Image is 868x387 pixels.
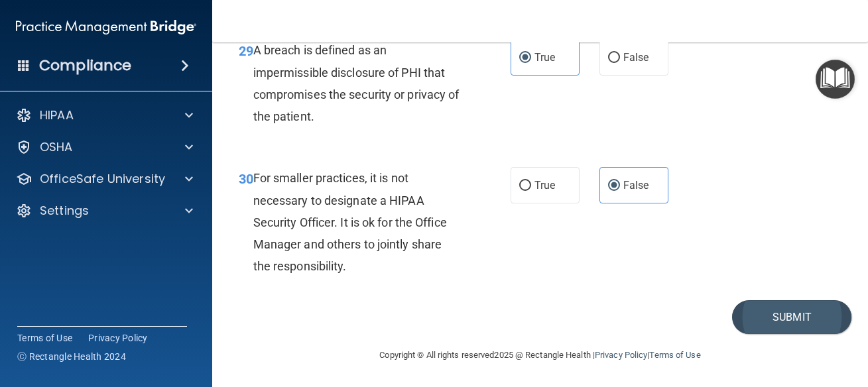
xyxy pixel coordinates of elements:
[608,181,620,191] input: False
[88,331,148,345] a: Privacy Policy
[40,107,74,123] p: HIPAA
[623,179,649,192] span: False
[39,56,131,75] h4: Compliance
[649,350,700,360] a: Terms of Use
[519,181,531,191] input: True
[816,60,855,99] button: Open Resource Center
[40,203,89,219] p: Settings
[16,139,193,155] a: OSHA
[16,14,196,40] img: PMB logo
[17,350,126,363] span: Ⓒ Rectangle Health 2024
[595,350,647,360] a: Privacy Policy
[40,171,165,187] p: OfficeSafe University
[239,171,253,187] span: 30
[16,171,193,187] a: OfficeSafe University
[534,51,555,64] span: True
[17,331,72,345] a: Terms of Use
[239,43,253,59] span: 29
[253,171,447,273] span: For smaller practices, it is not necessary to designate a HIPAA Security Officer. It is ok for th...
[519,53,531,63] input: True
[253,43,460,123] span: A breach is defined as an impermissible disclosure of PHI that compromises the security or privac...
[298,334,782,376] div: Copyright © All rights reserved 2025 @ Rectangle Health | |
[534,179,555,192] span: True
[40,139,73,155] p: OSHA
[16,107,193,123] a: HIPAA
[16,203,193,219] a: Settings
[732,300,851,334] button: Submit
[608,53,620,63] input: False
[623,51,649,64] span: False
